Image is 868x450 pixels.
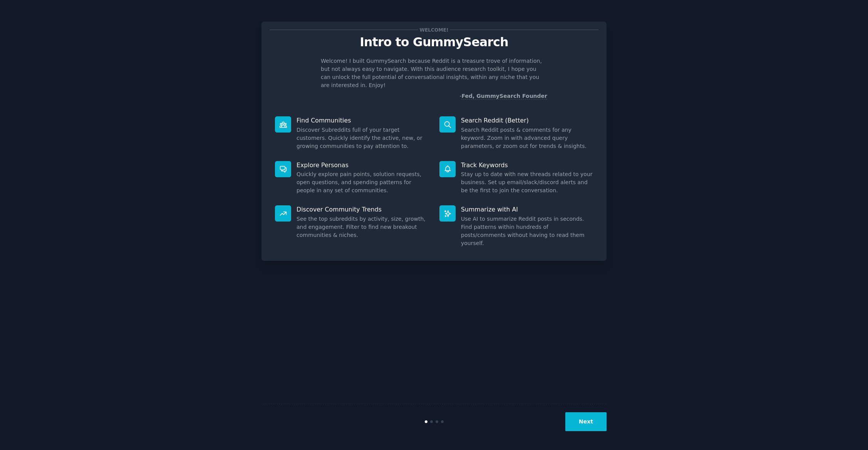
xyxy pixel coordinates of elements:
button: Next [565,412,607,431]
p: Find Communities [297,116,429,124]
dd: Discover Subreddits full of your target customers. Quickly identify the active, new, or growing c... [297,126,429,150]
p: Welcome! I built GummySearch because Reddit is a treasure trove of information, but not always ea... [321,57,547,89]
dd: Stay up to date with new threads related to your business. Set up email/slack/discord alerts and ... [461,170,593,195]
p: Track Keywords [461,161,593,169]
dd: Use AI to summarize Reddit posts in seconds. Find patterns within hundreds of posts/comments with... [461,215,593,247]
span: Welcome! [418,26,450,34]
p: Intro to GummySearch [270,35,598,49]
p: Explore Personas [297,161,429,169]
dd: Search Reddit posts & comments for any keyword. Zoom in with advanced query parameters, or zoom o... [461,126,593,150]
p: Discover Community Trends [297,205,429,213]
dd: See the top subreddits by activity, size, growth, and engagement. Filter to find new breakout com... [297,215,429,239]
dd: Quickly explore pain points, solution requests, open questions, and spending patterns for people ... [297,170,429,195]
a: Fed, GummySearch Founder [461,93,547,99]
p: Search Reddit (Better) [461,116,593,124]
p: Summarize with AI [461,205,593,213]
div: - [459,92,547,100]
